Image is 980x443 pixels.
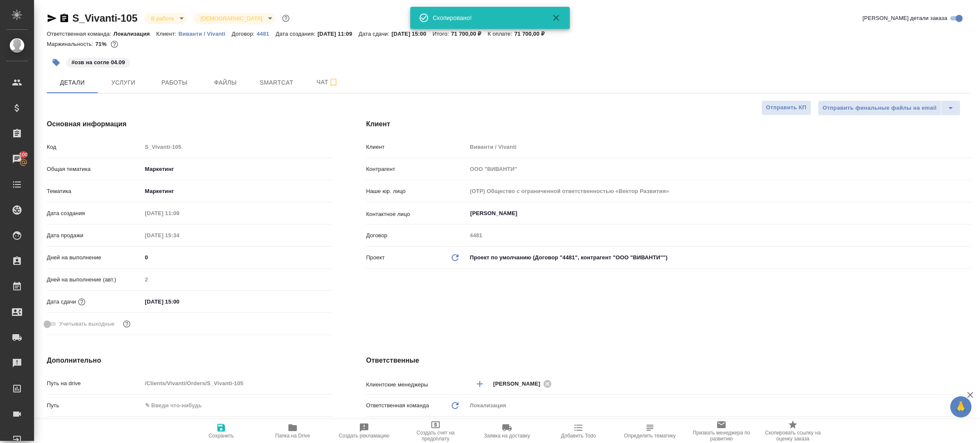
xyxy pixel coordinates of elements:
[762,430,823,442] span: Скопировать ссылку на оценку заказа
[256,31,275,37] p: 4481
[954,398,968,416] span: 🙏
[47,143,142,151] p: Код
[142,162,332,176] div: Маркетинг
[366,210,467,219] p: Контактное лицо
[109,39,120,50] button: 17475.00 RUB;
[47,355,332,366] h4: Дополнительно
[47,187,142,196] p: Тематика
[47,13,57,23] button: Скопировать ссылку для ЯМессенджера
[275,433,310,439] span: Папка на Drive
[280,13,291,24] button: Доп статусы указывают на важность/срочность заказа
[59,320,115,328] span: Учитывать выходные
[103,77,144,88] span: Услуги
[47,165,142,173] p: Общая тематика
[543,419,614,443] button: Добавить Todo
[493,378,555,389] div: [PERSON_NAME]
[142,141,332,153] input: Пустое поле
[47,31,114,37] p: Ответственная команда:
[487,31,514,37] p: К оплате:
[405,430,466,442] span: Создать счет на предоплату
[142,399,332,412] input: ✎ Введи что-нибудь
[366,187,467,196] p: Наше юр. лицо
[59,13,69,23] button: Скопировать ссылку
[144,13,187,24] div: В работе
[818,100,960,116] div: split button
[95,41,108,47] p: 71%
[467,163,971,175] input: Пустое поле
[47,298,76,306] p: Дата сдачи
[14,151,33,159] span: 100
[624,433,675,439] span: Определить тематику
[467,250,971,265] div: Проект по умолчанию (Договор "4481", контрагент "ООО "ВИВАНТИ"")
[359,31,391,37] p: Дата сдачи:
[366,253,385,262] p: Проект
[185,419,257,443] button: Сохранить
[47,41,95,47] p: Маржинальность:
[142,295,217,308] input: ✎ Введи что-нибудь
[47,401,142,410] p: Путь
[179,31,232,37] p: Виванти / Vivanti
[47,275,142,284] p: Дней на выполнение (авт.)
[142,251,332,264] input: ✎ Введи что-нибудь
[470,374,490,394] button: Добавить менеджера
[366,143,467,151] p: Клиент
[757,419,829,443] button: Скопировать ссылку на оценку заказа
[142,377,332,389] input: Пустое поле
[863,14,947,23] span: [PERSON_NAME] детали заказа
[256,30,275,37] a: 4481
[546,13,567,23] button: Закрыть
[179,30,232,37] a: Виванти / Vivanti
[339,433,390,439] span: Создать рекламацию
[76,296,87,307] button: Если добавить услуги и заполнить их объемом, то дата рассчитается автоматически
[400,419,471,443] button: Создать счет на предоплату
[142,229,217,241] input: Пустое поле
[317,31,359,37] p: [DATE] 11:09
[433,31,451,37] p: Итого:
[686,419,757,443] button: Призвать менеджера по развитию
[71,58,125,67] p: #озв на согле 04.09
[256,77,297,88] span: Smartcat
[142,273,332,286] input: Пустое поле
[614,419,686,443] button: Определить тематику
[47,253,142,262] p: Дней на выполнение
[761,100,811,115] button: Отправить КП
[72,12,137,24] a: S_Vivanti-105
[691,430,752,442] span: Призвать менеджера по развитию
[47,231,142,240] p: Дата продажи
[307,77,348,88] span: Чат
[493,380,546,388] span: [PERSON_NAME]
[366,119,971,129] h4: Клиент
[561,433,596,439] span: Добавить Todo
[47,119,332,129] h4: Основная информация
[232,31,257,37] p: Договор:
[818,100,941,116] button: Отправить финальные файлы на email
[156,31,178,37] p: Клиент:
[966,213,968,214] button: Open
[47,53,66,72] button: Добавить тэг
[467,141,971,153] input: Пустое поле
[366,355,971,366] h4: Ответственные
[766,103,806,113] span: Отправить КП
[257,419,328,443] button: Папка на Drive
[471,419,543,443] button: Заявка на доставку
[154,77,195,88] span: Работы
[208,433,234,439] span: Сохранить
[950,396,971,417] button: 🙏
[484,433,530,439] span: Заявка на доставку
[451,31,487,37] p: 71 700,00 ₽
[823,103,937,113] span: Отправить финальные файлы на email
[366,165,467,173] p: Контрагент
[148,15,177,22] button: В работе
[514,31,551,37] p: 71 700,00 ₽
[2,148,32,170] a: 100
[114,31,157,37] p: Локализация
[328,77,339,88] svg: Подписаться
[328,419,400,443] button: Создать рекламацию
[198,15,265,22] button: [DEMOGRAPHIC_DATA]
[194,13,275,24] div: В работе
[391,31,433,37] p: [DATE] 15:00
[142,207,217,219] input: Пустое поле
[47,379,142,388] p: Путь на drive
[366,231,467,240] p: Договор
[142,184,332,199] div: Маркетинг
